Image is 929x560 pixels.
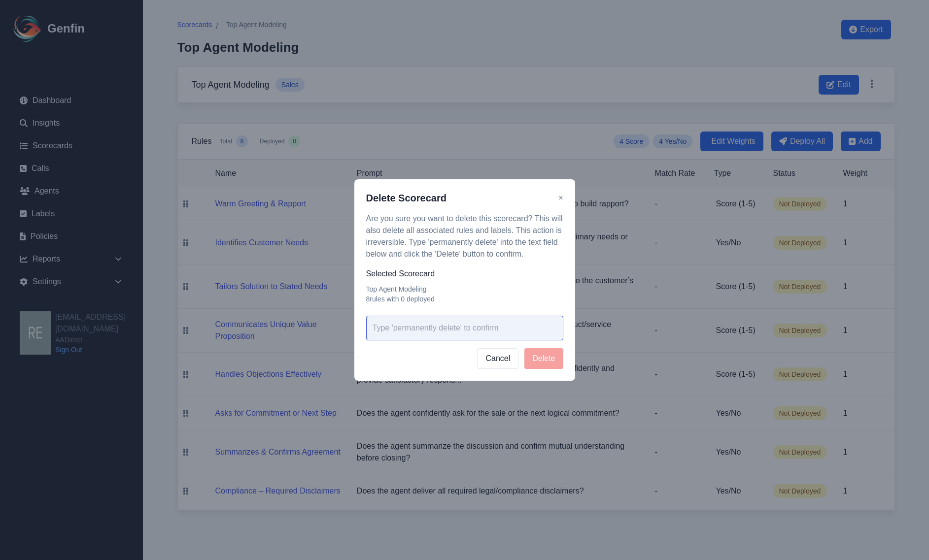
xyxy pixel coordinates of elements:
[366,284,563,294] p: Top Agent Modeling
[366,213,563,260] p: Are you sure you want to delete this scorecard? This will also delete all associated rules and la...
[477,348,518,369] button: Cancel
[366,294,563,304] p: 8 rules with 0 deployed
[558,192,563,204] button: ×
[524,348,563,369] button: Delete
[366,191,447,205] h3: Delete Scorecard
[366,268,563,280] p: Selected Scorecard
[366,316,563,340] input: Type 'permanently delete' to confirm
